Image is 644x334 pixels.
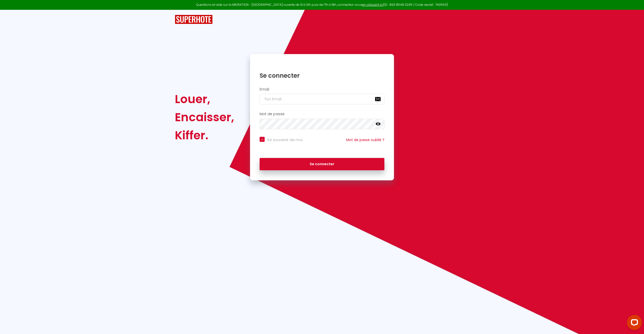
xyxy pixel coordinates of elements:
div: Louer, [175,90,234,108]
h2: Mot de passe [260,112,384,116]
button: Se connecter [260,158,384,171]
div: Encaisser, [175,108,234,126]
iframe: LiveChat chat widget [623,313,644,334]
div: Kiffer. [175,126,234,144]
h2: Email [260,87,384,92]
h1: Se connecter [260,72,384,79]
a: Mot de passe oublié ? [346,137,384,142]
img: SuperHote logo [175,15,213,24]
input: Ton Email [260,94,384,104]
a: en cliquant ici [362,3,383,7]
